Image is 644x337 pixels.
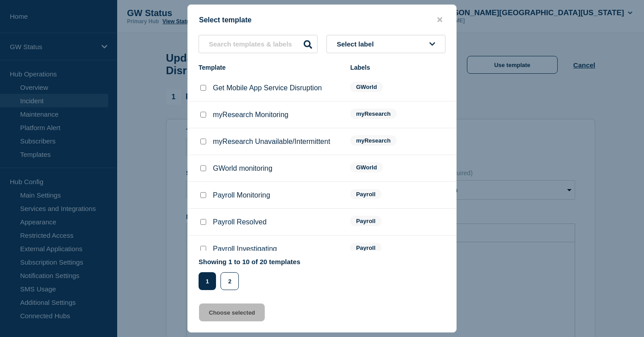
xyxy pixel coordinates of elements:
[199,272,216,290] button: 1
[200,139,206,144] input: myResearch Unavailable/Intermittent checkbox
[350,216,381,226] span: Payroll
[200,165,206,171] input: GWorld monitoring checkbox
[213,218,267,226] p: Payroll Resolved
[326,35,445,53] button: Select label
[199,303,265,321] button: Choose selected
[350,243,381,253] span: Payroll
[213,111,288,119] p: myResearch Monitoring
[350,162,383,173] span: GWorld
[199,258,301,265] p: Showing 1 to 10 of 20 templates
[213,84,322,92] p: Get Mobile App Service Disruption
[188,16,456,24] div: Select template
[213,245,277,253] p: Payroll Investigating
[350,82,383,92] span: GWorld
[350,64,445,71] div: Labels
[200,192,206,198] input: Payroll Monitoring checkbox
[213,164,272,173] p: GWorld monitoring
[213,138,330,146] p: myResearch Unavailable/Intermittent
[220,272,239,290] button: 2
[200,85,206,91] input: Get Mobile App Service Disruption checkbox
[213,191,270,199] p: Payroll Monitoring
[435,16,445,24] button: close button
[199,64,341,71] div: Template
[200,219,206,225] input: Payroll Resolved checkbox
[350,189,381,199] span: Payroll
[350,109,396,119] span: myResearch
[200,246,206,252] input: Payroll Investigating checkbox
[337,40,377,48] span: Select label
[199,35,318,53] input: Search templates & labels
[200,112,206,118] input: myResearch Monitoring checkbox
[350,135,396,146] span: myResearch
